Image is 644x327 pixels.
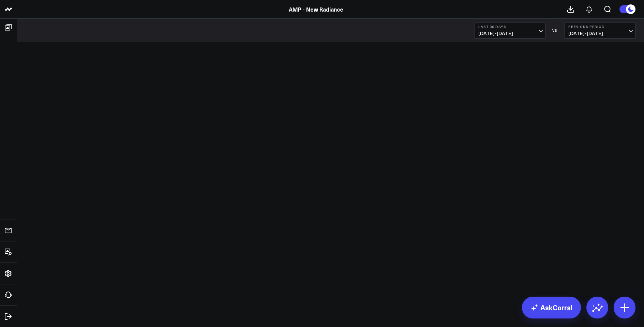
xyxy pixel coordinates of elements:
b: Previous Period [568,25,632,29]
button: Previous Period[DATE]-[DATE] [565,22,635,39]
a: AskCorral [522,297,581,318]
b: Last 30 Days [478,25,542,29]
div: VS [549,28,561,32]
a: AMP - New Radiance [289,5,343,13]
button: Last 30 Days[DATE]-[DATE] [475,22,545,39]
span: [DATE] - [DATE] [568,31,632,36]
span: [DATE] - [DATE] [478,31,542,36]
